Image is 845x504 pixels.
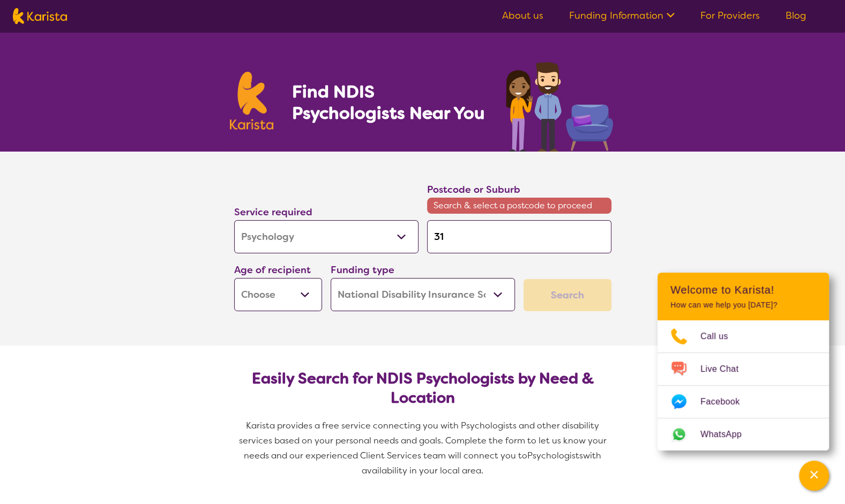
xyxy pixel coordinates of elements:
[670,300,816,310] p: How can we help you [DATE]?
[700,328,741,344] span: Call us
[230,72,274,130] img: Karista logo
[569,9,675,22] a: Funding Information
[239,420,609,461] span: Karista provides a free service connecting you with Psychologists and other disability services b...
[243,369,603,408] h2: Easily Search for NDIS Psychologists by Need & Location
[700,361,751,377] span: Live Chat
[427,198,611,214] span: Search & select a postcode to proceed
[799,461,829,491] button: Channel Menu
[502,9,543,22] a: About us
[657,418,829,450] a: Web link opens in a new tab.
[700,394,752,410] span: Facebook
[502,58,616,152] img: psychology
[786,9,806,22] a: Blog
[527,450,583,461] span: Psychologists
[700,9,760,22] a: For Providers
[427,183,520,196] label: Postcode or Suburb
[234,206,312,219] label: Service required
[670,283,816,296] h2: Welcome to Karista!
[657,320,829,450] ul: Choose channel
[657,273,829,450] div: Channel Menu
[427,220,611,253] input: Type
[234,264,311,276] label: Age of recipient
[291,81,490,124] h1: Find NDIS Psychologists Near You
[13,8,67,24] img: Karista logo
[331,264,394,276] label: Funding type
[700,426,754,442] span: WhatsApp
